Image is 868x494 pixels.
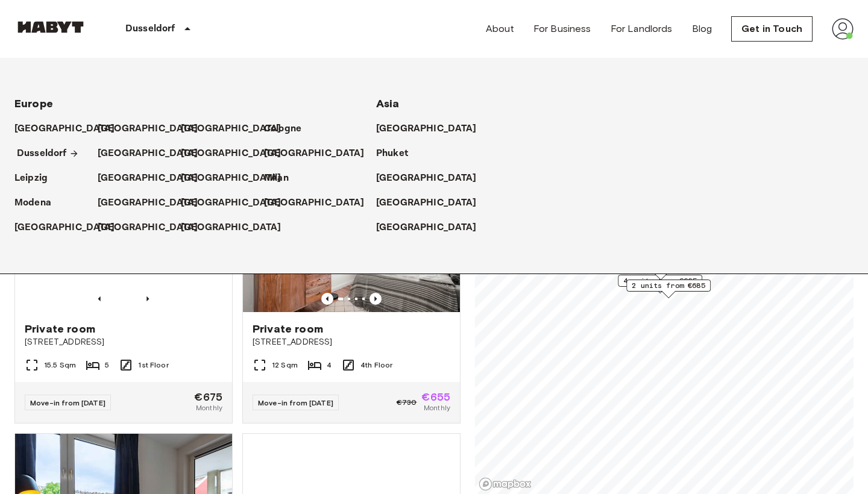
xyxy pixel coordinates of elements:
[44,360,76,370] span: 15.5 Sqm
[25,336,222,348] span: [STREET_ADDRESS]
[832,18,854,40] img: avatar
[98,220,210,235] a: [GEOGRAPHIC_DATA]
[181,220,294,235] a: [GEOGRAPHIC_DATA]
[181,122,281,136] p: [GEOGRAPHIC_DATA]
[626,280,711,298] div: Map marker
[376,146,420,161] a: Phuket
[264,171,301,186] a: Milan
[623,275,697,286] span: 4 units from €665
[93,293,105,305] button: Previous image
[360,360,392,370] span: 4th Floor
[194,392,222,402] span: €675
[264,122,301,136] p: Cologne
[264,146,377,161] a: [GEOGRAPHIC_DATA]
[98,171,198,186] p: [GEOGRAPHIC_DATA]
[181,220,281,235] p: [GEOGRAPHIC_DATA]
[376,220,477,235] p: [GEOGRAPHIC_DATA]
[632,280,705,291] span: 2 units from €685
[14,97,53,110] span: Europe
[321,293,333,305] button: Previous image
[618,275,702,293] div: Map marker
[327,360,332,370] span: 4
[17,146,79,161] a: Dusseldorf
[98,196,198,210] p: [GEOGRAPHIC_DATA]
[264,122,313,136] a: Cologne
[486,22,514,36] a: About
[14,220,127,235] a: [GEOGRAPHIC_DATA]
[253,336,450,348] span: [STREET_ADDRESS]
[14,196,51,210] p: Modena
[397,397,417,408] span: €730
[181,146,281,161] p: [GEOGRAPHIC_DATA]
[138,360,168,370] span: 1st Floor
[181,146,294,161] a: [GEOGRAPHIC_DATA]
[181,171,281,186] p: [GEOGRAPHIC_DATA]
[14,171,48,186] p: Leipzig
[14,220,115,235] p: [GEOGRAPHIC_DATA]
[125,22,175,36] p: Dusseldorf
[181,122,294,136] a: [GEOGRAPHIC_DATA]
[272,360,298,370] span: 12 Sqm
[611,22,673,36] a: For Landlords
[258,398,333,407] span: Move-in from [DATE]
[376,171,489,186] a: [GEOGRAPHIC_DATA]
[196,402,222,413] span: Monthly
[17,146,67,161] p: Dusseldorf
[14,167,233,424] a: Marketing picture of unit DE-11-001-02MPrevious imagePrevious imagePrivate room[STREET_ADDRESS]15...
[376,122,489,136] a: [GEOGRAPHIC_DATA]
[14,122,115,136] p: [GEOGRAPHIC_DATA]
[376,196,489,210] a: [GEOGRAPHIC_DATA]
[142,293,154,305] button: Previous image
[692,22,712,36] a: Blog
[98,122,210,136] a: [GEOGRAPHIC_DATA]
[376,122,477,136] p: [GEOGRAPHIC_DATA]
[376,97,400,110] span: Asia
[105,360,109,370] span: 5
[14,196,63,210] a: Modena
[98,196,210,210] a: [GEOGRAPHIC_DATA]
[14,122,127,136] a: [GEOGRAPHIC_DATA]
[370,293,382,305] button: Previous image
[98,171,210,186] a: [GEOGRAPHIC_DATA]
[264,171,289,186] p: Milan
[264,196,377,210] a: [GEOGRAPHIC_DATA]
[181,196,281,210] p: [GEOGRAPHIC_DATA]
[98,146,198,161] p: [GEOGRAPHIC_DATA]
[181,196,294,210] a: [GEOGRAPHIC_DATA]
[264,146,365,161] p: [GEOGRAPHIC_DATA]
[421,392,450,402] span: €655
[479,477,532,491] a: Mapbox logo
[14,171,60,186] a: Leipzig
[98,146,210,161] a: [GEOGRAPHIC_DATA]
[533,22,591,36] a: For Business
[376,196,477,210] p: [GEOGRAPHIC_DATA]
[376,220,489,235] a: [GEOGRAPHIC_DATA]
[14,21,87,33] img: Habyt
[376,171,477,186] p: [GEOGRAPHIC_DATA]
[731,16,813,42] a: Get in Touch
[264,196,365,210] p: [GEOGRAPHIC_DATA]
[181,171,294,186] a: [GEOGRAPHIC_DATA]
[253,322,323,336] span: Private room
[424,402,450,413] span: Monthly
[242,167,461,424] a: Marketing picture of unit DE-11-001-001-02HFPrevious imagePrevious imagePrivate room[STREET_ADDRE...
[98,122,198,136] p: [GEOGRAPHIC_DATA]
[30,398,105,407] span: Move-in from [DATE]
[376,146,408,161] p: Phuket
[25,322,95,336] span: Private room
[98,220,198,235] p: [GEOGRAPHIC_DATA]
